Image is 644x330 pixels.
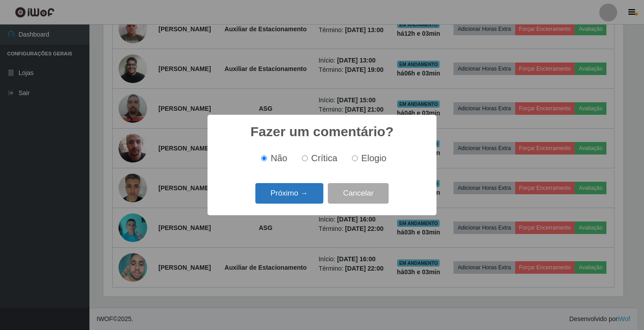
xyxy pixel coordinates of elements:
[271,153,287,163] span: Não
[250,124,394,140] h2: Fazer um comentário?
[361,153,386,163] span: Elogio
[302,155,308,161] input: Crítica
[352,155,358,161] input: Elogio
[328,183,389,204] button: Cancelar
[261,155,267,161] input: Não
[255,183,323,204] button: Próximo →
[311,153,338,163] span: Crítica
